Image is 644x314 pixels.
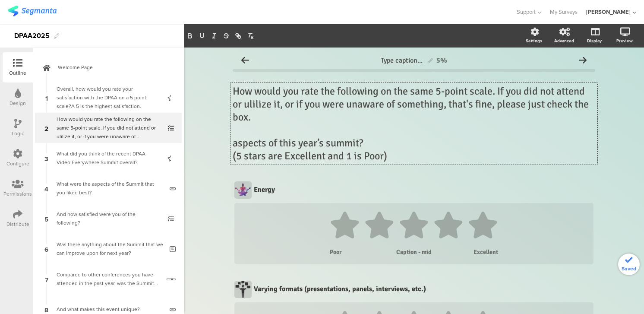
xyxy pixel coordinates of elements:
[254,285,593,293] div: Varying formats (presentations, panels, interviews, etc.)
[44,153,48,163] span: 3
[35,234,182,264] a: 6 Was there anything about the Summit that we can improve upon for next year?
[57,210,160,227] div: And how satisfied were you of the following?
[44,214,48,223] span: 5
[587,38,602,44] div: Display
[616,38,633,44] div: Preview
[436,56,447,65] div: 5%
[14,29,50,43] div: DPAA2025
[44,123,48,133] span: 2
[35,82,182,113] a: 1 Overall, how would you rate your satisfaction with the DPAA on a 5 point scale?A 5 is the highe...
[35,173,182,203] a: 4 What were the aspects of the Summit that you liked best?
[9,99,26,107] div: Design
[9,69,26,77] div: Outline
[233,85,595,124] p: How would you rate the following on the same 5-point scale. If you did not attend or ulilize it, ...
[35,113,182,143] a: 2 How would you rate the following on the same 5-point scale. If you did not attend or ulilize it...
[8,6,57,16] img: segmanta logo
[58,63,168,72] span: Welcome Page
[57,115,160,141] div: How would you rate the following on the same 5-point scale. If you did not attend or ulilize it, ...
[35,52,182,82] a: Welcome Page
[57,270,160,288] div: Compared to other conferences you have attended in the past year, was the Summit...
[554,38,574,44] div: Advanced
[622,265,636,273] span: Saved
[233,149,595,162] p: (5 stars are﻿ Excellent and 1 is Poor)
[45,274,48,284] span: 7
[526,38,542,44] div: Settings
[45,93,48,102] span: 1
[44,184,48,193] span: 4
[6,160,29,168] div: Configure
[3,190,32,198] div: Permissions
[57,149,160,167] div: What did you think of the recent DPAA Video Everywhere Summit overall?
[396,248,432,256] span: Caption - mid
[57,180,163,197] div: What were the aspects of the Summit that you liked best?
[6,220,29,228] div: Distribute
[254,185,593,194] div: Energy
[57,85,160,111] div: Overall, how would you rate your satisfaction with the DPAA on a 5 point scale?A 5 is the highest...
[44,304,48,314] span: 8
[330,248,380,256] div: Poor
[448,248,498,256] div: Excellent
[35,203,182,234] a: 5 And how satisfied were you of the following?
[57,305,163,314] div: And what makes this event unique?
[44,244,48,254] span: 6
[35,264,182,294] a: 7 Compared to other conferences you have attended in the past year, was the Summit...
[12,130,24,137] div: Logic
[233,136,595,149] p: aspects of this year’s summit?
[35,143,182,173] a: 3 What did you think of the recent DPAA Video Everywhere Summit overall?
[517,8,536,16] span: Support
[586,8,631,16] div: [PERSON_NAME]
[57,240,163,257] div: Was there anything about the Summit that we can improve upon for next year?
[381,56,423,65] span: Type caption...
